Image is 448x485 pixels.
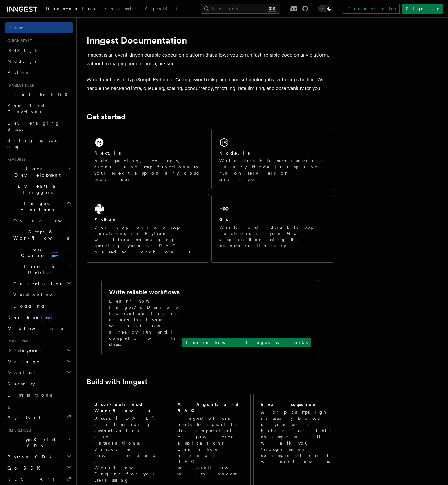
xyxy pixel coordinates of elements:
[219,224,326,249] p: Write fast, durable step functions in your Go application using the standard library.
[7,92,71,97] span: Install the SDK
[177,401,244,414] h2: AI Agents and RAG
[94,150,121,156] h2: Next.js
[5,67,73,78] a: Python
[50,252,60,259] span: new
[5,370,36,376] span: Monitor
[11,244,73,261] button: Flow Controlnew
[13,218,77,223] span: Overview
[211,195,334,263] a: GoWrite fast, durable step functions in your Go application using the standard library.
[11,281,64,287] span: Cancellation
[5,163,73,181] button: Local Development
[182,338,311,347] a: Learn how Inngest works
[42,2,100,17] a: Documentation
[5,462,73,474] button: Go SDK
[261,401,316,407] h2: Email sequence
[5,100,73,117] a: Your first Functions
[5,474,73,485] a: REST API
[11,278,73,289] button: Cancellation
[219,216,230,223] h2: Go
[5,117,73,135] a: Leveraging Steps
[5,412,73,423] a: AgentKit
[11,229,69,241] span: Steps & Workflows
[5,454,55,460] span: Python SDK
[7,138,61,149] span: Setting up your app
[261,409,334,465] p: A drip campaign is usually based on your user's behavior. This example will walk you through many...
[87,195,209,263] a: PythonDevelop reliable step functions in Python without managing queueing systems or DAG based wo...
[87,75,334,93] p: Write functions in TypeScript, Python or Go to power background and scheduled jobs, with steps bu...
[5,83,35,88] span: Inngest tour
[318,5,333,12] button: Toggle dark mode
[11,300,73,312] a: Logging
[87,113,125,121] a: Get started
[94,216,117,223] h2: Python
[5,157,26,162] span: Features
[343,4,400,14] a: Contact sales
[7,121,60,132] span: Leveraging Steps
[268,6,276,12] kbd: ⌘K
[402,4,443,14] a: Sign Up
[5,38,32,43] span: Quick start
[87,51,334,68] p: Inngest is an event-driven durable execution platform that allows you to run fast, reliable code ...
[5,367,73,378] button: Monitor
[5,325,64,331] span: Middleware
[11,263,67,276] span: Errors & Retries
[7,477,60,482] span: REST API
[5,389,73,401] a: Limitations
[87,129,209,190] a: Next.jsAdd queueing, events, crons, and step functions to your Next app on any cloud provider.
[5,45,73,56] a: Next.js
[7,70,30,75] span: Python
[11,246,68,258] span: Flow Control
[5,200,67,213] span: Inngest Functions
[177,415,244,477] p: Inngest offers tools to support the development of AI-powered applications. Learn how to build a ...
[109,288,180,296] h2: Write reliable workflows
[5,428,31,433] span: References
[5,356,73,367] button: Manage
[94,401,160,414] h2: User-defined Workflows
[201,4,280,14] button: Search...⌘K
[5,465,44,471] span: Go SDK
[7,48,37,53] span: Next.js
[5,198,73,215] button: Inngest Functions
[5,89,73,100] a: Install the SDK
[5,345,73,356] button: Deployment
[5,434,73,451] button: TypeScript SDK
[11,289,73,300] a: Versioning
[141,2,181,17] a: AgentKit
[5,323,73,334] button: Middleware
[100,2,141,17] a: Examples
[11,215,73,226] a: Overview
[5,183,67,195] span: Events & Triggers
[5,135,73,152] a: Setting up your app
[5,339,28,344] span: Platform
[7,393,52,398] span: Limitations
[5,314,52,320] span: Realtime
[13,304,45,308] span: Logging
[5,22,73,33] a: Home
[5,56,73,67] a: Node.js
[7,25,25,31] span: Home
[5,451,73,462] button: Python SDK
[5,406,11,411] span: AI
[46,6,97,11] span: Documentation
[5,215,73,312] div: Inngest Functions
[186,339,308,346] p: Learn how Inngest works
[13,292,54,297] span: Versioning
[7,59,37,64] span: Node.js
[11,226,73,244] button: Steps & Workflows
[5,347,41,354] span: Deployment
[7,103,44,114] span: Your first Functions
[94,158,201,182] p: Add queueing, events, crons, and step functions to your Next app on any cloud provider.
[5,312,73,323] button: Realtimenew
[7,415,40,420] span: AgentKit
[109,298,182,347] p: Learn how Inngest's Durable Execution Engine ensures that your workflow already run until complet...
[5,166,67,178] span: Local Development
[5,181,73,198] button: Events & Triggers
[211,129,334,190] a: Node.jsWrite durable step functions in any Node.js app and run on servers or serverless.
[5,359,40,365] span: Manage
[7,381,35,386] span: Security
[87,377,147,386] a: Build with Inngest
[11,261,73,278] button: Errors & Retries
[5,436,67,449] span: TypeScript SDK
[104,6,137,11] span: Examples
[41,314,52,321] span: new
